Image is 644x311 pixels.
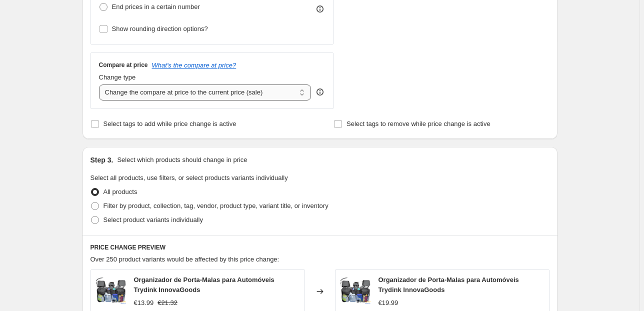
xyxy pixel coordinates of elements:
[90,255,279,263] span: Over 250 product variants would be affected by this price change:
[99,61,148,69] h3: Compare at price
[103,188,137,195] span: All products
[112,3,200,10] span: End prices in a certain number
[90,174,288,181] span: Select all products, use filters, or select products variants individually
[340,276,370,306] img: organizador-de-porta-malas-para-automoveis-trydink-innovagoods-603_80x.webp
[103,202,328,209] span: Filter by product, collection, tag, vendor, product type, variant title, or inventory
[378,276,519,293] span: Organizador de Porta-Malas para Automóveis Trydink InnovaGoods
[134,276,274,293] span: Organizador de Porta-Malas para Automóveis Trydink InnovaGoods
[96,276,126,306] img: organizador-de-porta-malas-para-automoveis-trydink-innovagoods-603_80x.webp
[103,216,203,223] span: Select product variants individually
[112,25,208,32] span: Show rounding direction options?
[90,155,113,165] h2: Step 3.
[134,298,154,308] div: €13.99
[103,120,236,127] span: Select tags to add while price change is active
[346,120,490,127] span: Select tags to remove while price change is active
[152,61,236,69] button: What's the compare at price?
[99,73,136,81] span: Change type
[157,298,177,308] strike: €21.32
[378,298,398,308] div: €19.99
[90,243,549,251] h6: PRICE CHANGE PREVIEW
[315,87,325,97] div: help
[117,155,247,165] p: Select which products should change in price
